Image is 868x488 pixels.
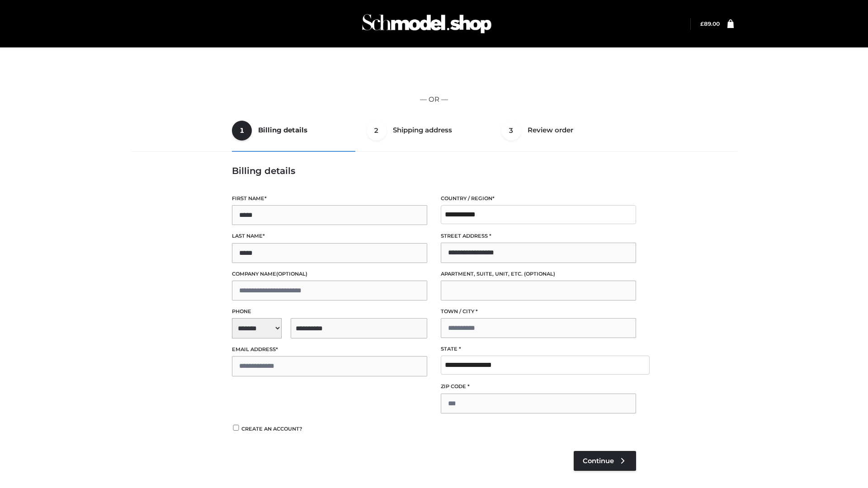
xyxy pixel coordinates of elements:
a: £89.00 [700,20,720,27]
label: Street address [441,232,636,240]
bdi: 89.00 [700,20,720,27]
label: Last name [232,232,427,240]
p: — OR — [134,94,734,105]
span: Create an account? [241,426,302,432]
label: First name [232,194,427,203]
span: £ [700,20,704,27]
span: (optional) [524,271,555,277]
label: Country / Region [441,194,636,203]
label: Apartment, suite, unit, etc. [441,270,636,278]
label: Company name [232,270,427,278]
label: ZIP Code [441,382,636,391]
iframe: Secure express checkout frame [132,60,736,85]
label: Town / City [441,307,636,316]
input: Create an account? [232,425,240,431]
label: Phone [232,307,427,316]
label: Email address [232,345,427,354]
span: Continue [583,457,614,465]
span: (optional) [276,271,307,277]
label: State [441,345,636,353]
a: Continue [574,451,636,471]
h3: Billing details [232,165,636,176]
img: Schmodel Admin 964 [359,6,495,42]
